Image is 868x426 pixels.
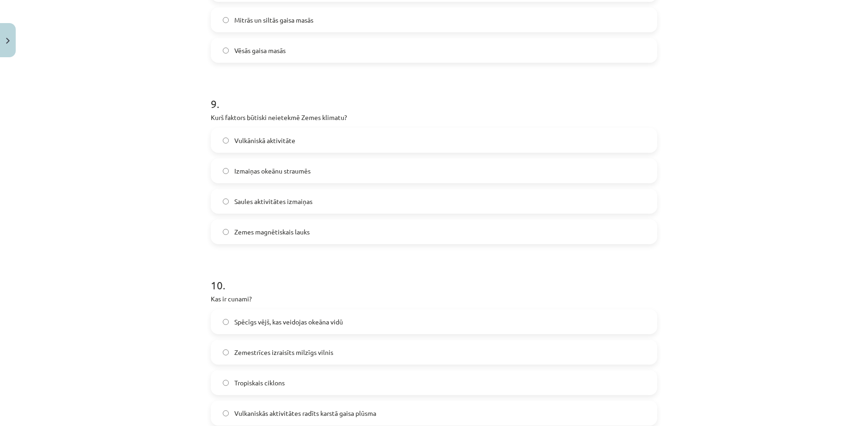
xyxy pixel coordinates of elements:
[223,410,229,416] input: Vulkaniskās aktivitātes radīts karstā gaisa plūsma
[223,17,229,23] input: Mitrās un siltās gaisa masās
[223,229,229,235] input: Zemes magnētiskais lauks
[211,263,657,291] h1: 10 .
[234,378,285,388] span: Tropiskais ciklons
[211,294,657,304] p: Kas ir cunami?
[234,227,310,237] span: Zemes magnētiskais lauks
[223,349,229,355] input: Zemestrīces izraisīts milzīgs vilnis
[234,15,313,25] span: Mitrās un siltās gaisa masās
[223,198,229,204] input: Saules aktivitātes izmaiņas
[234,317,343,327] span: Spēcīgs vējš, kas veidojas okeāna vidū
[223,48,229,54] input: Vēsās gaisa masās
[223,138,229,144] input: Vulkāniskā aktivitāte
[234,136,295,145] span: Vulkāniskā aktivitāte
[234,197,312,206] span: Saules aktivitātes izmaiņas
[211,113,657,122] p: Kurš faktors būtiski neietekmē Zemes klimatu?
[234,46,286,55] span: Vēsās gaisa masās
[234,166,311,176] span: Izmaiņas okeānu straumēs
[234,408,376,418] span: Vulkaniskās aktivitātes radīts karstā gaisa plūsma
[223,168,229,174] input: Izmaiņas okeānu straumēs
[234,348,333,357] span: Zemestrīces izraisīts milzīgs vilnis
[6,38,10,44] img: icon-close-lesson-0947bae3869378f0d4975bcd49f059093ad1ed9edebbc8119c70593378902aed.svg
[223,319,229,325] input: Spēcīgs vējš, kas veidojas okeāna vidū
[211,81,657,110] h1: 9 .
[223,380,229,386] input: Tropiskais ciklons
